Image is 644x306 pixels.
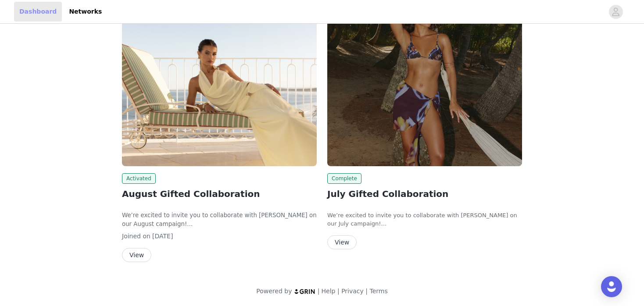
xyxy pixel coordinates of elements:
[341,288,364,295] a: Privacy
[122,212,317,227] span: We’re excited to invite you to collaborate with [PERSON_NAME] on our August campaign!
[256,288,292,295] span: Powered by
[327,187,522,200] h2: July Gifted Collaboration
[337,288,340,295] span: |
[322,288,336,295] a: Help
[122,187,317,200] h2: August Gifted Collaboration
[294,288,316,294] img: logo
[122,248,151,262] button: View
[122,20,317,166] img: Peppermayo EU
[327,211,522,228] p: We’re excited to invite you to collaborate with [PERSON_NAME] on our July campaign!
[122,252,151,259] a: View
[369,288,387,295] a: Terms
[327,235,357,249] button: View
[365,288,368,295] span: |
[327,239,357,246] a: View
[14,2,62,22] a: Dashboard
[64,2,107,22] a: Networks
[152,233,173,240] span: [DATE]
[612,5,620,19] div: avatar
[601,276,622,297] div: Open Intercom Messenger
[327,173,361,184] span: Complete
[122,233,150,240] span: Joined on
[318,288,320,295] span: |
[327,20,522,166] img: Peppermayo AUS
[122,173,156,184] span: Activated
